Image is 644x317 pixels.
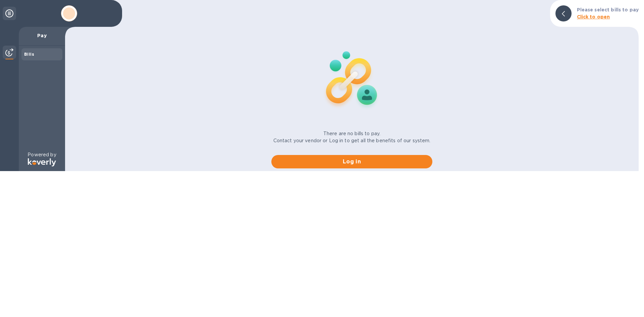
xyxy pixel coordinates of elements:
[273,130,431,144] p: There are no bills to pay. Contact your vendor or Log in to get all the benefits of our system.
[577,14,610,19] b: Click to open
[24,52,34,57] b: Bills
[28,151,56,158] p: Powered by
[28,158,56,166] img: Logo
[24,32,60,39] p: Pay
[271,155,432,168] button: Log in
[277,158,427,166] span: Log in
[577,7,639,12] b: Please select bills to pay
